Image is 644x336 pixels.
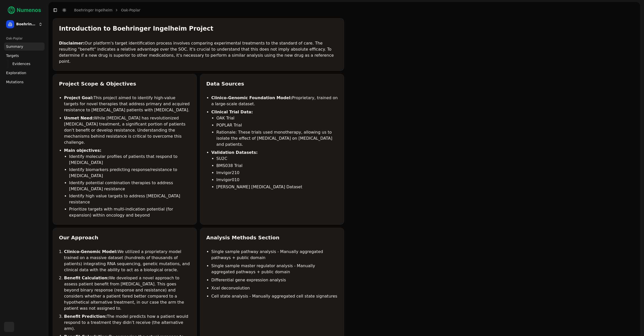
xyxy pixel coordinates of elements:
[4,69,45,77] a: Exploration
[216,170,338,176] li: Imvigor210
[216,129,338,148] li: Rationale: These trials used monotherapy, allowing us to isolate the effect of [MEDICAL_DATA] on ...
[6,79,24,85] span: Mutations
[211,110,253,114] strong: Clinical Trial Data:
[64,276,109,280] strong: Benefit Calculation:
[64,275,191,311] li: We developed a novel approach to assess patient benefit from [MEDICAL_DATA]. This goes beyond bin...
[4,52,45,60] a: Targets
[59,40,338,65] p: Our platform's target identification process involves comparing experimental treatments to the st...
[64,148,101,153] strong: Main objectives:
[216,177,338,183] li: Imvigor010
[16,22,36,27] span: Boehringer Ingelheim
[211,150,258,155] strong: Validation Datasets:
[216,163,338,169] li: BMS038 Trial
[69,180,191,192] li: Identify potential combination therapies to address [MEDICAL_DATA] resistance
[211,95,292,100] strong: Clinico-Genomic Foundation Model:
[211,277,338,283] li: Differential gene expression analysis
[74,8,140,13] nav: breadcrumb
[64,115,191,145] li: While [MEDICAL_DATA] has revolutionized [MEDICAL_DATA] treatment, a significant portion of patien...
[4,4,45,16] img: Numenos
[216,184,338,190] li: [PERSON_NAME] [MEDICAL_DATA] Dataset
[59,234,191,241] div: Our Approach
[64,95,191,113] li: This project aimed to identify high-value targets for novel therapies that address primary and ac...
[64,249,117,254] strong: Clinico-Genomic Model:
[4,78,45,86] a: Mutations
[211,285,338,291] li: Xcel deconvolution
[59,25,338,33] div: Introduction to Boehringer Ingelheim Project
[59,80,191,87] div: Project Scope & Objectives
[211,293,338,299] li: Cell state analysis - Manually aggregated cell state signatures
[216,122,338,128] li: POPLAR Trial
[10,60,38,67] a: Evidences
[211,95,338,107] li: Proprietary, trained on a large-scale dataset.
[211,263,338,275] li: Single sample master regulator analysis - Manually aggregated pathways + public domain
[69,193,191,205] li: Identify high value targets to address [MEDICAL_DATA] resistance
[69,206,191,218] li: Prioritize targets with multi-indication potential (for expansion) within oncology and beyond
[69,154,191,166] li: Identify molecular profiles of patients that respond to [MEDICAL_DATA]
[206,80,338,87] div: Data Sources
[64,313,191,332] li: The model predicts how a patient would respond to a treatment they didn’t receive (the alternativ...
[59,41,85,46] strong: Disclaimer:
[64,314,107,319] strong: Benefit Prediction:
[4,34,45,43] div: Oak-Poplar
[6,70,26,75] span: Exploration
[4,18,45,30] button: Boehringer Ingelheim
[206,234,338,241] div: Analysis Methods Section
[64,249,191,273] li: We utilized a proprietary model trained on a massive dataset (hundreds of thousands of patients) ...
[4,43,45,51] a: Summary
[216,156,338,162] li: SU2C
[216,115,338,121] li: OAK Trial
[6,44,23,49] span: Summary
[64,95,93,100] strong: Project Goal:
[211,249,338,261] li: Single sample pathway analysis - Manually aggregated pathways + public domain
[74,8,112,13] a: Boehringer Ingelheim
[6,53,19,58] span: Targets
[12,61,30,66] span: Evidences
[69,167,191,179] li: Identify biomarkers predicting response/resistance to [MEDICAL_DATA]
[121,8,140,13] a: Oak-Poplar
[64,116,94,120] strong: Unmet Need:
